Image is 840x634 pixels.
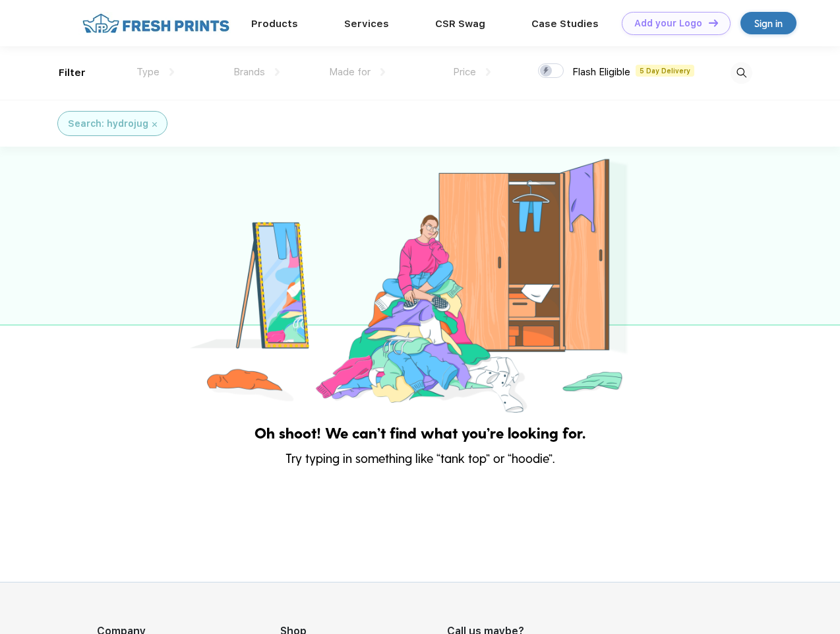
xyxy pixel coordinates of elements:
[68,117,148,131] div: Search: hydrojug
[634,18,702,29] div: Add your Logo
[453,66,476,78] span: Price
[233,66,265,78] span: Brands
[78,12,233,35] img: fo%20logo%202.webp
[251,18,298,30] a: Products
[636,65,694,77] span: 5 Day Delivery
[380,68,385,76] img: dropdown.png
[136,66,160,78] span: Type
[709,19,718,26] img: DT
[740,12,796,34] a: Sign in
[754,16,783,31] div: Sign in
[731,62,752,84] img: desktop_search.svg
[486,68,491,76] img: dropdown.png
[59,65,86,81] div: Filter
[275,68,280,76] img: dropdown.png
[329,66,371,78] span: Made for
[152,122,157,127] img: filter_cancel.svg
[169,68,174,76] img: dropdown.png
[572,66,630,78] span: Flash Eligible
